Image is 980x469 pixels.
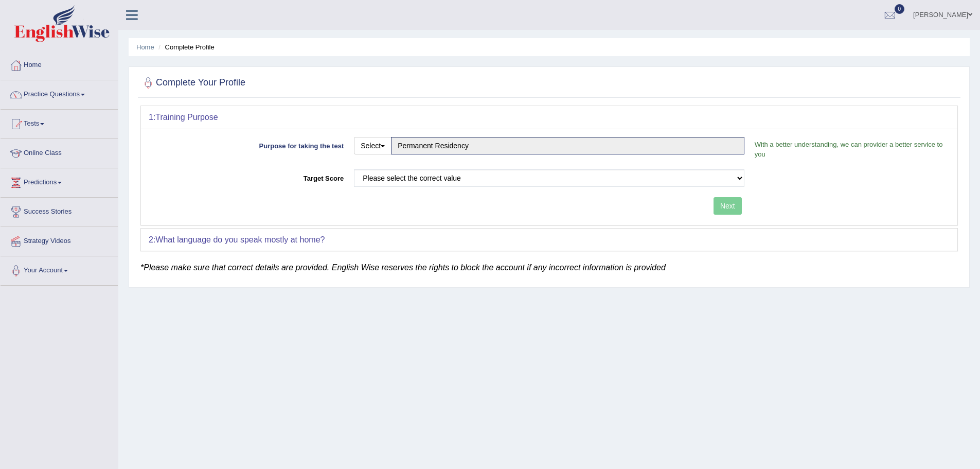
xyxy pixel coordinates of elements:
label: Purpose for taking the test [149,137,349,151]
span: 0 [895,4,905,14]
a: Practice Questions [1,80,118,106]
a: Home [1,51,118,77]
a: Strategy Videos [1,227,118,253]
li: Complete Profile [156,42,214,52]
a: Predictions [1,168,118,194]
h2: Complete Your Profile [140,75,245,91]
div: 2: [141,229,957,251]
input: Please enter the purpose of taking the test [391,137,744,154]
a: Online Class [1,139,118,165]
a: Home [136,43,154,51]
b: Training Purpose [155,113,218,121]
a: Success Stories [1,198,118,223]
a: Tests [1,110,118,135]
label: Target Score [149,169,349,183]
a: Your Account [1,256,118,282]
button: Select [354,137,391,154]
em: *Please make sure that correct details are provided. English Wise reserves the rights to block th... [140,263,666,272]
b: What language do you speak mostly at home? [155,235,325,244]
div: 1: [141,106,957,129]
p: With a better understanding, we can provider a better service to you [750,140,950,159]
